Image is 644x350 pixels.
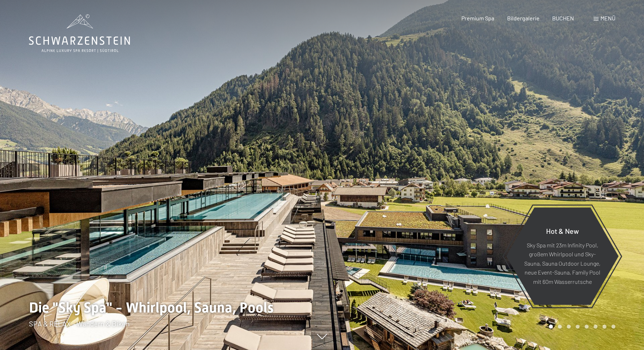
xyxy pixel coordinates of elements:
[603,325,606,329] div: Carousel Page 7
[549,325,553,329] div: Carousel Page 1 (Current Slide)
[558,325,562,329] div: Carousel Page 2
[552,15,574,21] a: BUCHEN
[524,240,601,286] p: Sky Spa mit 23m Infinity Pool, großem Whirlpool und Sky-Sauna, Sauna Outdoor Lounge, neue Event-S...
[567,325,571,329] div: Carousel Page 3
[507,15,540,21] a: Bildergalerie
[600,15,615,21] span: Menü
[585,325,589,329] div: Carousel Page 5
[611,325,615,329] div: Carousel Page 8
[576,325,580,329] div: Carousel Page 4
[546,226,579,235] span: Hot & New
[461,15,494,21] a: Premium Spa
[546,325,615,329] div: Carousel Pagination
[594,325,598,329] div: Carousel Page 6
[506,207,619,305] a: Hot & New Sky Spa mit 23m Infinity Pool, großem Whirlpool und Sky-Sauna, Sauna Outdoor Lounge, ne...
